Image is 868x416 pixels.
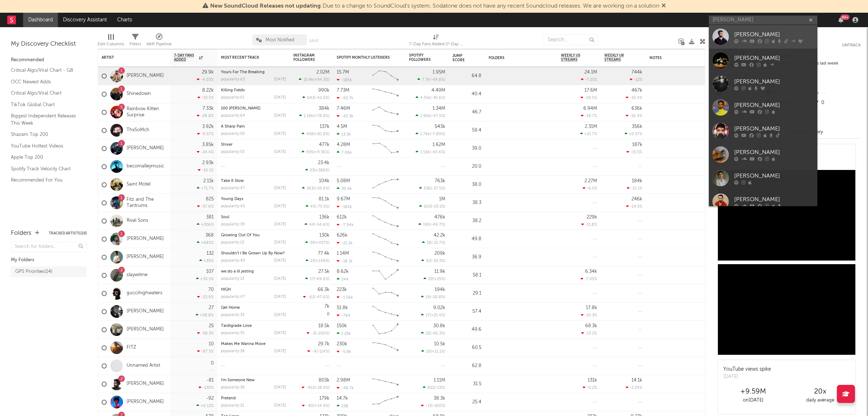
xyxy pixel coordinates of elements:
div: popularity: 50 [221,132,245,136]
div: 384k [319,106,329,111]
div: -15.1 % [627,186,642,191]
div: A&R Pipeline [146,31,172,52]
div: -29.8 % [197,113,214,118]
div: Spotify Followers [409,53,434,62]
div: ( ) [302,95,329,100]
div: -19.7 % [581,113,597,118]
div: 1.62M [433,142,445,147]
svg: Chart title [369,176,402,194]
span: 7.7k [422,78,430,82]
span: -35.6 % [431,96,444,100]
div: 30.4k [337,186,352,191]
div: ( ) [416,95,445,100]
div: 2.93k [202,161,214,165]
div: 229k [587,215,597,220]
a: 100 [PERSON_NAME] [221,107,260,111]
div: Killing Fields [221,88,286,92]
a: Biggest Independent Releases This Week [11,112,80,127]
div: 636k [631,106,642,111]
button: Untrack [842,42,861,49]
div: [PERSON_NAME] [734,54,814,62]
svg: Chart title [369,140,402,158]
a: Get Home [221,306,240,310]
a: FITZ [127,345,136,351]
div: ( ) [419,186,445,191]
a: [PERSON_NAME] [709,190,817,213]
div: popularity: 39 [221,222,245,226]
div: [PERSON_NAME] [734,171,814,180]
span: +55.6 % [315,187,328,191]
div: -93.7k [337,96,353,100]
div: ( ) [417,77,445,82]
div: popularity: 45 [221,204,245,208]
div: 59.4 [452,126,481,135]
div: Folders [11,229,31,238]
div: 209k [434,251,445,256]
div: -20.5 % [580,95,597,100]
div: 626k [337,233,348,238]
span: 7-Day Fans Added [174,53,197,62]
a: we do a lil jesting [221,270,254,274]
div: 368 [205,233,214,238]
span: 45 [310,205,315,209]
div: ( ) [306,204,329,209]
div: 7.73M [337,88,349,93]
a: Critical Algo/Viral Chart - GB [11,66,80,74]
div: [PERSON_NAME] [734,30,814,39]
span: -40.6 % [431,150,444,154]
div: 20.0 [452,162,481,171]
div: +71.7 % [197,186,214,191]
a: HIGH [221,288,231,292]
div: Instagram Followers [293,53,319,62]
div: Filters [129,31,141,52]
div: 4.28M [337,142,350,147]
span: 603 [424,205,431,209]
div: 4.49M [431,88,445,93]
div: Yours For The Breaking [221,70,286,74]
a: Shinedown [127,91,151,97]
div: -4.03 % [197,77,214,82]
a: Take It Slow [221,179,244,183]
a: [PERSON_NAME] [127,381,164,387]
div: 184k [632,179,642,183]
div: 246k [631,197,642,201]
div: 38.0 [452,180,481,189]
a: Recommended For You [11,176,80,184]
span: Weekly US Streams [561,53,586,62]
span: 1.19k [304,114,313,118]
div: -11.8 % [581,222,597,227]
div: ( ) [299,113,329,118]
div: 1.14M [337,251,349,256]
div: -7.94k [337,222,354,227]
div: Most Recent Track [221,55,275,60]
a: [PERSON_NAME] [709,143,817,166]
a: Soul [221,215,229,219]
div: A&R Pipeline [146,40,172,49]
input: Search for folders... [11,242,87,252]
div: 187k [632,142,642,147]
div: 13.3k [337,132,351,137]
div: 132 [207,251,214,256]
input: Search... [544,34,598,45]
div: 1.34M [433,106,445,111]
a: Yours For The Breaking [221,70,265,74]
span: 18 [427,241,431,245]
div: ( ) [418,222,445,227]
div: 825 [206,197,214,201]
div: +0.37 % [625,132,642,136]
div: ( ) [422,240,445,245]
div: Filters [129,40,141,49]
span: 1.96k [420,114,430,118]
a: Tardigrade Love [221,324,252,328]
a: YouTube Hottest Videos [11,142,80,150]
div: 3.92k [202,124,214,129]
div: -- [813,89,861,98]
span: 190 [423,223,430,227]
div: 0 [813,98,861,108]
div: 7.33k [203,106,214,111]
div: 99 + [841,14,850,20]
div: popularity: 61 [221,96,244,100]
div: Young Days [221,197,286,201]
svg: Chart title [369,230,402,248]
div: 2.02M [316,70,329,75]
